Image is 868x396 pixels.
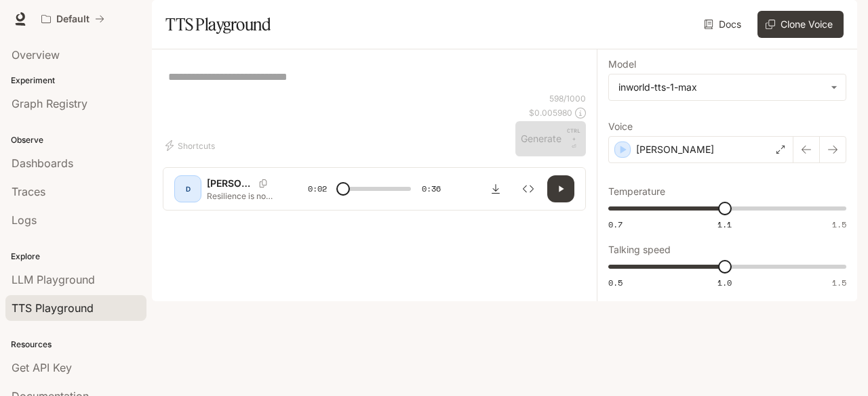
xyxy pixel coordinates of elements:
[717,277,732,288] span: 1.0
[832,219,846,230] span: 1.5
[56,14,90,25] p: Default
[165,11,271,38] h1: TTS Playground
[515,175,542,202] button: Inspect
[609,74,846,100] div: inworld-tts-1-max
[254,179,273,188] button: Copy Voice ID
[35,5,111,32] button: All workspaces
[529,107,572,118] p: $ 0.005980
[549,93,586,104] p: 598 / 1000
[207,177,254,190] p: [PERSON_NAME]
[422,182,441,196] span: 0:36
[717,219,732,230] span: 1.1
[608,60,636,69] p: Model
[608,122,633,131] p: Voice
[608,187,665,196] p: Temperature
[832,277,846,288] span: 1.5
[636,143,714,156] p: [PERSON_NAME]
[701,11,747,38] a: Docs
[177,178,199,200] div: D
[308,182,327,196] span: 0:02
[163,135,220,156] button: Shortcuts
[482,175,509,202] button: Download audio
[608,245,671,255] p: Talking speed
[608,277,623,288] span: 0.5
[207,190,275,202] p: Resilience is not a final state but a continual practice. The disciplined mind does not declare v...
[618,81,824,94] div: inworld-tts-1-max
[608,219,623,230] span: 0.7
[757,11,844,38] button: Clone Voice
